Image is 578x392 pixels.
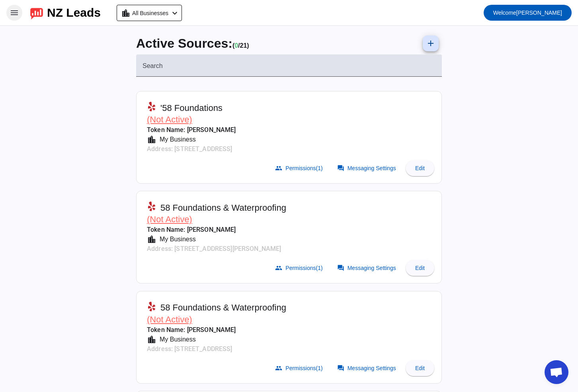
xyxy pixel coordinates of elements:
span: / [238,42,240,49]
mat-icon: forum [337,264,344,272]
span: Working [234,42,238,49]
mat-icon: chevron_left [170,8,180,18]
img: logo [30,6,43,19]
div: My Business [156,235,196,244]
span: Permissions [285,165,322,171]
button: Permissions(1) [270,160,329,176]
span: Edit [415,365,425,371]
mat-icon: group [275,264,282,272]
mat-card-subtitle: Address: [STREET_ADDRESS][PERSON_NAME] [147,244,286,254]
button: Edit [406,160,434,176]
mat-label: Search [143,62,163,69]
div: Open chat [545,360,568,384]
mat-icon: forum [337,365,344,372]
span: All Businesses [132,8,168,19]
span: Messaging Settings [348,365,396,371]
span: (Not Active) [147,114,192,124]
button: Permissions(1) [270,260,329,276]
mat-icon: menu [10,8,19,17]
span: (Not Active) [147,314,192,324]
span: (1) [316,365,323,371]
mat-card-subtitle: Token Name: [PERSON_NAME] [147,125,236,135]
span: (1) [316,165,323,171]
span: (1) [316,265,323,271]
mat-card-subtitle: Token Name: [PERSON_NAME] [147,225,286,235]
button: Messaging Settings [332,260,402,276]
mat-icon: location_city [147,135,156,144]
span: Welcome [493,10,516,16]
div: NZ Leads [47,7,101,18]
span: Total [240,42,249,49]
span: Permissions [285,265,322,271]
mat-card-subtitle: Token Name: [PERSON_NAME] [147,325,286,335]
button: All Businesses [117,5,182,21]
span: [PERSON_NAME] [493,7,562,18]
mat-icon: location_city [147,235,156,244]
mat-card-subtitle: Address: [STREET_ADDRESS] [147,344,286,354]
button: Permissions(1) [270,360,329,376]
span: Edit [415,265,425,271]
button: Messaging Settings [332,360,402,376]
span: Messaging Settings [348,165,396,171]
div: My Business [156,135,196,144]
button: Edit [406,260,434,276]
span: (Not Active) [147,214,192,224]
mat-icon: group [275,165,282,172]
mat-icon: group [275,365,282,372]
span: '58 Foundations [160,103,223,114]
mat-icon: location_city [121,8,131,18]
span: Active Sources: [136,36,232,50]
div: My Business [156,335,196,344]
button: Edit [406,360,434,376]
span: ( [232,42,234,49]
mat-icon: forum [337,165,344,172]
button: Messaging Settings [332,160,402,176]
mat-icon: location_city [147,335,156,344]
button: Welcome[PERSON_NAME] [484,5,572,21]
span: 58 Foundations & Waterproofing [160,202,286,213]
span: Permissions [285,365,322,371]
span: 58 Foundations & Waterproofing [160,302,286,313]
span: Messaging Settings [348,265,396,271]
mat-card-subtitle: Address: [STREET_ADDRESS] [147,144,236,154]
mat-icon: add [426,39,435,48]
span: Edit [415,165,425,171]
